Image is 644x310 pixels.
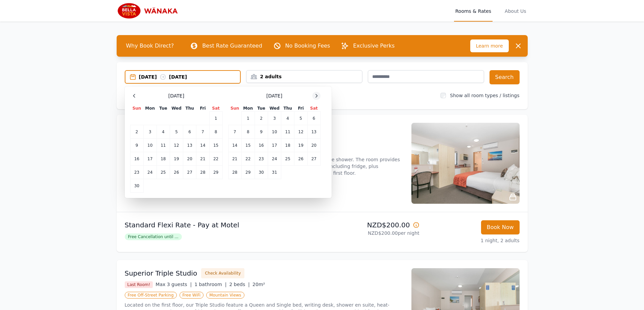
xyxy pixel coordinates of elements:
[130,179,143,193] td: 30
[325,220,420,230] p: NZD$200.00
[143,152,157,166] td: 17
[307,112,320,125] td: 6
[285,42,330,50] p: No Booking Fees
[268,125,281,139] td: 10
[241,105,255,112] th: Mon
[117,3,182,19] img: Bella Vista Wanaka
[183,139,196,152] td: 13
[228,105,241,112] th: Sun
[130,105,143,112] th: Sun
[294,152,307,166] td: 26
[196,139,209,152] td: 14
[143,166,157,179] td: 24
[268,152,281,166] td: 24
[130,125,143,139] td: 2
[268,112,281,125] td: 3
[143,125,157,139] td: 3
[125,269,197,278] h3: Superior Triple Studio
[281,105,294,112] th: Thu
[209,166,222,179] td: 29
[206,292,244,299] span: Mountain Views
[209,139,222,152] td: 15
[268,166,281,179] td: 31
[255,152,268,166] td: 23
[281,152,294,166] td: 25
[255,139,268,152] td: 16
[130,166,143,179] td: 23
[241,125,255,139] td: 8
[125,220,319,230] p: Standard Flexi Rate - Pay at Motel
[490,70,520,84] button: Search
[229,282,250,287] span: 2 beds |
[170,105,183,112] th: Wed
[450,93,519,98] label: Show all room types / listings
[294,105,307,112] th: Fri
[325,230,420,236] p: NZD$200.00 per night
[294,125,307,139] td: 12
[241,166,255,179] td: 29
[194,282,226,287] span: 1 bathroom |
[353,42,395,50] p: Exclusive Perks
[125,281,153,288] span: Last Room!
[209,152,222,166] td: 22
[246,73,362,80] div: 2 adults
[228,166,241,179] td: 28
[266,92,282,99] span: [DATE]
[157,105,170,112] th: Tue
[241,139,255,152] td: 15
[157,125,170,139] td: 4
[157,152,170,166] td: 18
[241,152,255,166] td: 22
[307,139,320,152] td: 20
[209,105,222,112] th: Sat
[255,112,268,125] td: 2
[196,105,209,112] th: Fri
[196,152,209,166] td: 21
[183,125,196,139] td: 6
[183,105,196,112] th: Thu
[255,125,268,139] td: 9
[209,125,222,139] td: 8
[228,152,241,166] td: 21
[281,125,294,139] td: 11
[281,139,294,152] td: 18
[143,105,157,112] th: Mon
[121,39,180,53] span: Why Book Direct?
[228,139,241,152] td: 14
[196,166,209,179] td: 28
[255,105,268,112] th: Tue
[196,125,209,139] td: 7
[125,233,182,240] span: Free Cancellation until ...
[307,152,320,166] td: 27
[157,166,170,179] td: 25
[201,268,244,278] button: Check Availability
[470,39,509,52] span: Learn more
[481,220,520,234] button: Book Now
[209,112,222,125] td: 1
[130,152,143,166] td: 16
[228,125,241,139] td: 7
[183,152,196,166] td: 20
[170,166,183,179] td: 26
[130,139,143,152] td: 9
[294,112,307,125] td: 5
[157,139,170,152] td: 11
[307,105,320,112] th: Sat
[143,139,157,152] td: 10
[139,74,240,80] div: [DATE] [DATE]
[255,166,268,179] td: 30
[281,112,294,125] td: 4
[241,112,255,125] td: 1
[168,92,184,99] span: [DATE]
[268,105,281,112] th: Wed
[156,282,192,287] span: Max 3 guests |
[125,292,177,299] span: Free Off-Street Parking
[170,125,183,139] td: 5
[180,292,204,299] span: Free WiFi
[170,152,183,166] td: 19
[425,237,520,244] p: 1 night, 2 adults
[202,42,262,50] p: Best Rate Guaranteed
[294,139,307,152] td: 19
[268,139,281,152] td: 17
[307,125,320,139] td: 13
